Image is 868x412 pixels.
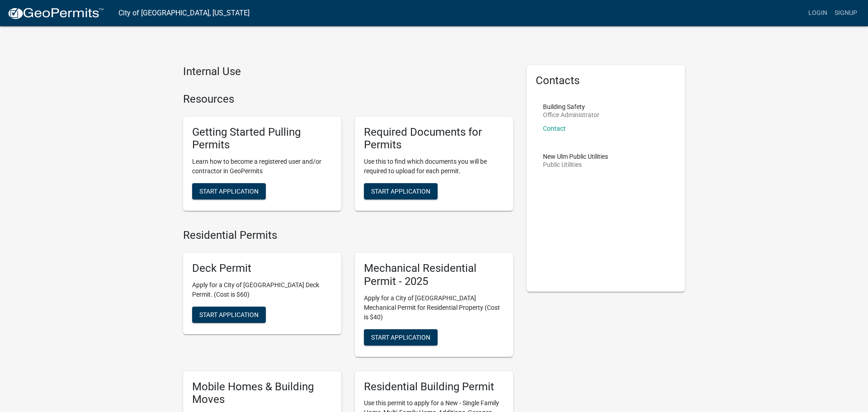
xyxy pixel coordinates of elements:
[183,65,513,78] h4: Internal Use
[543,161,608,168] p: Public Utilities
[183,93,513,106] h4: Resources
[364,380,504,393] h5: Residential Building Permit
[364,157,504,176] p: Use this to find which documents you will be required to upload for each permit.
[183,229,513,242] h4: Residential Permits
[199,188,259,195] span: Start Application
[364,294,504,322] p: Apply for a City of [GEOGRAPHIC_DATA] Mechanical Permit for Residential Property (Cost is $40)
[192,380,332,407] h5: Mobile Homes & Building Moves
[543,125,566,132] a: Contact
[192,157,332,176] p: Learn how to become a registered user and/or contractor in GeoPermits
[192,280,332,299] p: Apply for a City of [GEOGRAPHIC_DATA] Deck Permit. (Cost is $60)
[831,5,861,22] a: Signup
[805,5,831,22] a: Login
[118,5,250,21] a: City of [GEOGRAPHIC_DATA], [US_STATE]
[371,188,430,195] span: Start Application
[536,74,676,87] h5: Contacts
[543,104,599,110] p: Building Safety
[192,126,332,152] h5: Getting Started Pulling Permits
[192,183,266,199] button: Start Application
[364,126,504,152] h5: Required Documents for Permits
[364,262,504,288] h5: Mechanical Residential Permit - 2025
[364,329,438,346] button: Start Application
[371,333,430,341] span: Start Application
[364,183,438,199] button: Start Application
[192,262,332,275] h5: Deck Permit
[543,112,599,118] p: Office Administrator
[199,311,259,318] span: Start Application
[192,307,266,323] button: Start Application
[543,153,608,160] p: New Ulm Public Utilities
